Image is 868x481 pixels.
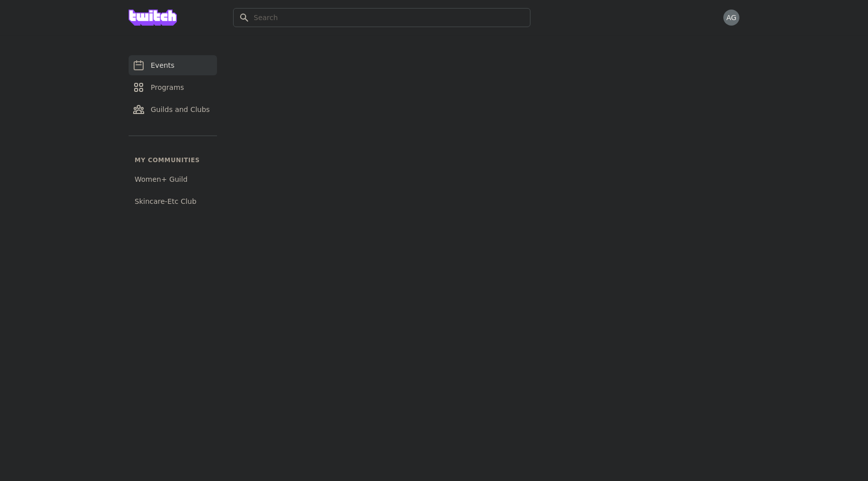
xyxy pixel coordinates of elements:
span: AG [726,14,736,21]
button: AG [723,10,739,26]
span: Guilds and Clubs [151,104,210,114]
a: Skincare-Etc Club [129,192,217,210]
span: Programs [151,82,184,92]
span: Skincare-Etc Club [135,196,196,206]
p: My communities [129,156,217,164]
a: Women+ Guild [129,170,217,188]
nav: Sidebar [129,55,217,210]
input: Search [233,8,530,27]
a: Guilds and Clubs [129,99,217,119]
span: Women+ Guild [135,174,187,184]
span: Events [151,60,174,70]
a: Programs [129,77,217,97]
a: Events [129,55,217,75]
img: Grove [129,10,177,26]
